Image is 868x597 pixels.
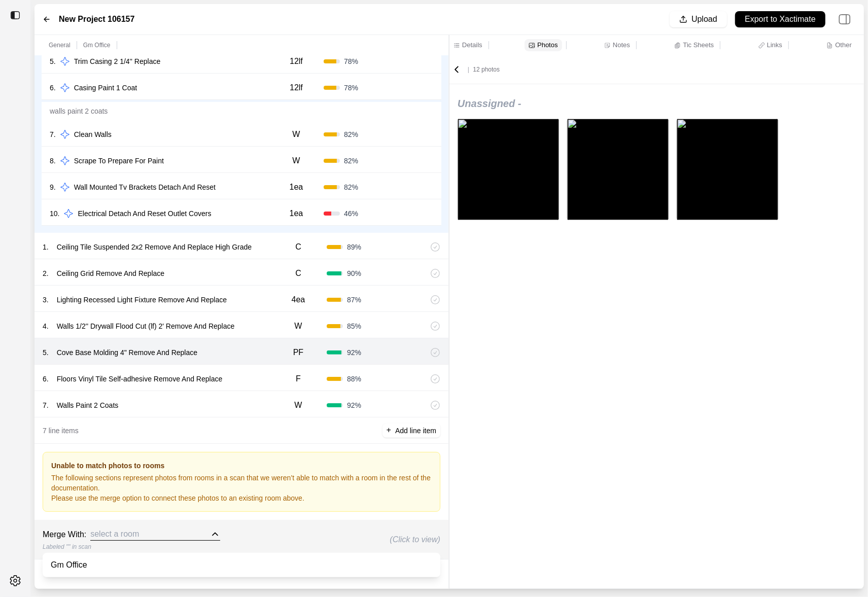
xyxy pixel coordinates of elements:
p: Other [835,41,852,49]
p: Notes [613,41,630,49]
span: 12 photos [473,66,500,73]
span: 78 % [344,56,358,66]
p: Links [767,41,782,49]
p: Gm Office [83,41,111,49]
span: | [466,66,473,73]
div: Gm Office [43,553,440,577]
p: The following sections represent photos from rooms in a scan that we weren’t able to match with a... [51,473,432,493]
img: right-panel.svg [834,8,856,30]
img: organizations%2F409f6ab0-1a4f-4d8f-a7e5-858ea71b961d%2Fprivate%2Festimates%2F85f63b35-72d7-41b8-8... [458,119,559,220]
p: 3 . [43,295,49,305]
div: Merge With: [43,529,86,541]
p: 8 . [50,156,56,166]
p: Cove Base Molding 4" Remove And Replace [53,345,201,360]
p: Floors Vinyl Tile Self-adhesive Remove And Replace [53,372,227,386]
span: 89 % [347,242,361,252]
button: +Add line item [383,424,440,438]
span: 82 % [344,156,358,166]
p: 7 line items [43,426,79,436]
p: Export to Xactimate [745,14,816,25]
p: Upload [691,14,717,25]
p: W [294,320,302,332]
p: W [292,155,300,167]
p: Ceiling Grid Remove And Replace [53,266,168,280]
span: 92 % [347,400,361,410]
span: 82 % [344,129,358,139]
p: 6 . [50,83,56,93]
p: 6 . [43,374,49,384]
p: Lighting Recessed Light Fixture Remove And Replace [53,293,231,307]
p: 1ea [290,181,303,193]
span: 85 % [347,321,361,331]
p: Scrape To Prepare For Paint [70,154,168,168]
p: 10 . [50,208,59,219]
p: Wall Mounted Tv Brackets Detach And Reset [70,180,220,194]
p: 5 . [50,56,56,66]
img: organizations%2F409f6ab0-1a4f-4d8f-a7e5-858ea71b961d%2Fprivate%2Festimates%2F85f63b35-72d7-41b8-8... [677,119,778,220]
p: Add line item [395,426,436,436]
p: 9 . [50,182,56,192]
span: 90 % [347,268,361,278]
p: Photos [537,41,558,49]
h3: Unassigned - [458,96,778,111]
p: 7 . [50,129,56,139]
p: C [295,241,301,253]
p: 7 . [43,400,49,410]
span: 82 % [344,182,358,192]
button: Upload [670,11,727,27]
p: Casing Paint 1 Coat [70,81,142,95]
span: 88 % [347,374,361,384]
p: Clean Walls [70,127,116,142]
div: (Click to view) [390,534,440,546]
p: 5 . [43,347,49,358]
p: F [296,373,301,385]
p: W [292,128,300,141]
p: Trim Casing 2 1/4'' Replace [70,54,165,68]
p: 4 . [43,321,49,331]
p: 2 . [43,268,49,278]
p: walls paint 2 coats [42,102,441,120]
span: select a room [90,528,139,540]
span: 78 % [344,83,358,93]
p: Please use the merge option to connect these photos to an existing room above. [51,493,432,503]
h3: Unable to match photos to rooms [51,461,432,471]
p: 1 . [43,242,49,252]
label: New Project 106157 [59,13,134,25]
img: toggle sidebar [10,10,20,20]
p: Walls 1/2'' Drywall Flood Cut (lf) 2' Remove And Replace [53,319,239,333]
p: + [387,425,391,436]
p: General [49,41,71,49]
p: PF [293,346,303,359]
p: W [294,399,302,411]
p: Ceiling Tile Suspended 2x2 Remove And Replace High Grade [53,240,256,254]
p: C [295,267,301,279]
p: Walls Paint 2 Coats [53,398,123,412]
p: Tic Sheets [683,41,714,49]
span: 92 % [347,347,361,358]
p: 12lf [290,55,303,67]
button: Export to Xactimate [735,11,825,27]
p: Details [462,41,482,49]
img: organizations%2F409f6ab0-1a4f-4d8f-a7e5-858ea71b961d%2Fprivate%2Festimates%2F85f63b35-72d7-41b8-8... [567,119,669,220]
p: 1ea [290,207,303,220]
div: Labeled "" in scan [43,543,220,551]
span: 87 % [347,295,361,305]
p: 12lf [290,82,303,94]
p: Electrical Detach And Reset Outlet Covers [74,206,215,221]
span: 46 % [344,208,358,219]
p: 4ea [292,294,305,306]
